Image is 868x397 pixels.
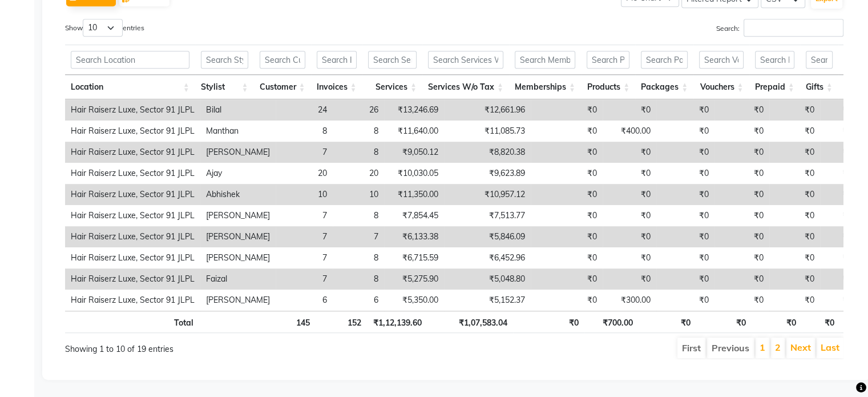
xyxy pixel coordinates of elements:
th: Total [65,311,199,333]
td: ₹9,623.89 [444,163,531,184]
td: ₹0 [714,163,769,184]
td: ₹0 [714,99,769,121]
input: Search Stylist [201,51,248,69]
td: Hair Raiserz Luxe, Sector 91 JLPL [65,121,200,142]
th: Vouchers: activate to sort column ascending [693,75,749,99]
td: ₹0 [769,99,820,121]
td: [PERSON_NAME] [200,247,276,268]
td: ₹6,133.38 [384,226,444,247]
td: 7 [276,205,333,226]
input: Search Services [368,51,417,69]
td: ₹0 [820,184,858,205]
td: ₹0 [820,247,858,268]
input: Search Customer [260,51,305,69]
th: Invoices: activate to sort column ascending [311,75,362,99]
td: ₹0 [820,290,858,311]
td: 8 [333,142,384,163]
td: Bilal [200,99,276,121]
td: ₹5,152.37 [444,290,531,311]
td: Hair Raiserz Luxe, Sector 91 JLPL [65,226,200,247]
td: 20 [276,163,333,184]
td: ₹0 [531,142,603,163]
td: 10 [276,184,333,205]
td: Hair Raiserz Luxe, Sector 91 JLPL [65,163,200,184]
td: ₹0 [656,205,714,226]
th: ₹0 [802,311,840,333]
th: ₹0 [513,311,584,333]
th: ₹700.00 [584,311,639,333]
td: ₹6,452.96 [444,247,531,268]
td: ₹12,661.96 [444,99,531,121]
td: ₹0 [714,290,769,311]
td: ₹0 [820,121,858,142]
td: ₹0 [603,247,656,268]
td: ₹0 [603,268,656,290]
td: Hair Raiserz Luxe, Sector 91 JLPL [65,205,200,226]
td: 8 [276,121,333,142]
td: ₹0 [820,99,858,121]
th: Gifts: activate to sort column ascending [800,75,838,99]
td: ₹11,085.73 [444,121,531,142]
th: Services: activate to sort column ascending [362,75,422,99]
a: 1 [760,342,765,353]
input: Search Prepaid [755,51,794,69]
select: Showentries [83,19,123,37]
td: ₹7,513.77 [444,205,531,226]
td: ₹0 [769,184,820,205]
td: 6 [333,290,384,311]
td: Hair Raiserz Luxe, Sector 91 JLPL [65,184,200,205]
td: ₹10,030.05 [384,163,444,184]
input: Search Location [71,51,189,69]
td: ₹7,854.45 [384,205,444,226]
td: ₹0 [531,226,603,247]
td: ₹10,957.12 [444,184,531,205]
td: ₹0 [656,142,714,163]
td: Hair Raiserz Luxe, Sector 91 JLPL [65,290,200,311]
td: ₹0 [531,205,603,226]
td: Abhishek [200,184,276,205]
td: ₹0 [656,226,714,247]
input: Search Invoices [317,51,357,69]
th: 152 [316,311,367,333]
input: Search Gifts [806,51,833,69]
td: ₹6,715.59 [384,247,444,268]
td: ₹0 [603,99,656,121]
th: Memberships: activate to sort column ascending [509,75,581,99]
div: Showing 1 to 10 of 19 entries [65,336,380,355]
td: 8 [333,268,384,290]
td: 8 [333,205,384,226]
td: ₹0 [656,290,714,311]
td: Hair Raiserz Luxe, Sector 91 JLPL [65,247,200,268]
th: Location: activate to sort column ascending [65,75,195,99]
td: ₹0 [714,247,769,268]
input: Search Products [587,51,629,69]
td: ₹0 [769,121,820,142]
td: ₹0 [531,247,603,268]
td: ₹0 [769,163,820,184]
td: [PERSON_NAME] [200,205,276,226]
td: ₹13,246.69 [384,99,444,121]
th: Packages: activate to sort column ascending [635,75,693,99]
td: Hair Raiserz Luxe, Sector 91 JLPL [65,142,200,163]
td: ₹0 [603,184,656,205]
td: ₹0 [656,163,714,184]
td: ₹0 [714,184,769,205]
a: 2 [775,342,781,353]
input: Search Services W/o Tax [428,51,503,69]
td: ₹0 [531,184,603,205]
th: Customer: activate to sort column ascending [254,75,311,99]
th: Services W/o Tax: activate to sort column ascending [422,75,509,99]
th: ₹0 [696,311,752,333]
th: Prepaid: activate to sort column ascending [749,75,800,99]
input: Search Packages [641,51,688,69]
td: ₹9,050.12 [384,142,444,163]
td: ₹400.00 [603,121,656,142]
input: Search Memberships [515,51,575,69]
td: ₹0 [656,184,714,205]
td: ₹0 [603,142,656,163]
td: ₹0 [531,163,603,184]
td: Manthan [200,121,276,142]
td: ₹0 [820,142,858,163]
th: ₹0 [639,311,696,333]
td: ₹0 [820,205,858,226]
